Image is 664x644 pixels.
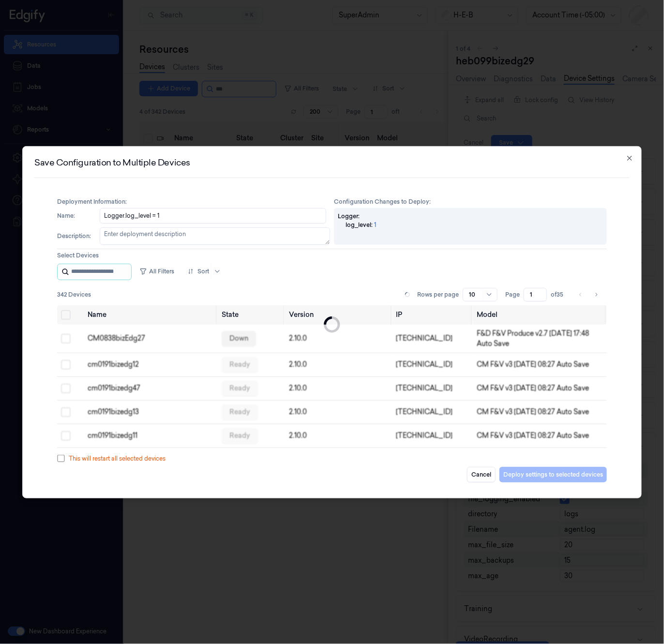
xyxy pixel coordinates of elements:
span: 342 Devices [57,290,91,299]
button: Select row [61,407,71,417]
th: IP [392,305,473,325]
button: Select row [61,334,71,344]
div: [TECHNICAL_ID] [396,333,469,344]
div: [TECHNICAL_ID] [396,359,469,370]
div: 2.10.0 [289,431,389,441]
span: log_level : [346,221,373,229]
th: State [218,305,285,325]
span: 1 [374,221,376,228]
div: cm0191bizedg12 [88,359,214,370]
span: This will restart all selected devices [69,454,166,463]
nav: pagination [574,288,603,301]
span: Page [505,290,520,299]
button: All Filters [136,264,178,279]
h2: Save Configuration to Multiple Devices [34,158,630,167]
div: ready [222,357,258,373]
div: CM F&V v3 [DATE] 08:27 Auto Save [477,407,603,417]
div: [TECHNICAL_ID] [396,431,469,441]
div: CM F&V v3 [DATE] 08:27 Auto Save [477,359,603,370]
th: Version [285,305,392,325]
div: [TECHNICAL_ID] [396,383,469,393]
button: Cancel [467,467,496,482]
div: cm0191bizedg47 [88,383,214,393]
th: Name [84,305,218,325]
label: Name : [57,213,96,219]
div: cm0191bizedg13 [88,407,214,417]
button: Select row [61,431,71,441]
label: Description : [57,233,96,239]
div: 2.10.0 [289,407,389,417]
input: Enter deployment name [100,208,326,224]
div: 2.10.0 [289,359,389,370]
div: ready [222,381,258,396]
div: CM F&V v3 [DATE] 08:27 Auto Save [477,431,603,441]
div: ready [222,404,258,420]
button: Select all [61,310,71,320]
span: of 35 [551,290,566,299]
div: 2.10.0 [289,383,389,393]
div: 2.10.0 [289,333,389,344]
button: Select row [61,384,71,393]
div: CM F&V v3 [DATE] 08:27 Auto Save [477,383,603,393]
h4: Deployment Information : [57,197,330,206]
div: CM0838bizEdg27 [88,333,214,344]
h4: Configuration Changes to Deploy : [334,197,607,206]
div: F&D F&V Produce v2.7 [DATE] 17:48 Auto Save [477,329,603,349]
div: ready [222,428,258,444]
span: Logger : [338,212,360,220]
div: down [222,331,256,346]
button: Select row [61,360,71,370]
p: Rows per page [417,290,459,299]
div: [TECHNICAL_ID] [396,407,469,417]
h3: Select Devices [57,251,607,260]
button: Go to next page [589,288,603,301]
th: Model [473,305,607,325]
div: cm0191bizedg11 [88,431,214,441]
